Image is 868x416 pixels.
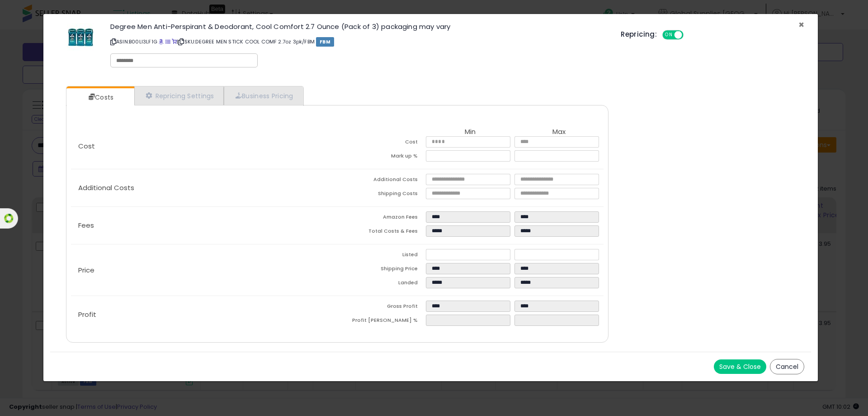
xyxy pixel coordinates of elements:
[316,37,334,47] span: FBM
[337,150,426,164] td: Mark up %
[663,31,675,39] span: ON
[426,128,514,136] th: Min
[337,277,426,291] td: Landed
[770,359,804,374] button: Cancel
[71,267,337,274] p: Price
[67,23,94,50] img: 41mD0CyOJJL._SL60_.jpg
[714,359,766,374] button: Save & Close
[337,174,426,188] td: Additional Costs
[66,88,133,106] a: Costs
[337,211,426,225] td: Amazon Fees
[514,128,603,136] th: Max
[71,311,337,318] p: Profit
[682,31,697,39] span: OFF
[337,188,426,202] td: Shipping Costs
[172,38,177,45] a: Your listing only
[337,263,426,277] td: Shipping Price
[165,38,170,45] a: All offer listings
[159,38,164,45] a: BuyBox page
[337,136,426,150] td: Cost
[337,249,426,263] td: Listed
[71,143,337,150] p: Cost
[110,23,607,30] h3: Degree Men Anti-Perspirant & Deodorant, Cool Comfort 2.7 Ounce (Pack of 3) packaging may vary
[224,86,302,105] a: Business Pricing
[337,315,426,329] td: Profit [PERSON_NAME] %
[134,86,224,105] a: Repricing Settings
[798,18,804,31] span: ×
[71,184,337,191] p: Additional Costs
[337,301,426,315] td: Gross Profit
[71,222,337,229] p: Fees
[621,31,657,38] h5: Repricing:
[110,34,607,49] p: ASIN: B00LI3LF1G | SKU: DEGREE MEN STICK COOL COMF 2.7oz 3pk/FBM
[337,225,426,239] td: Total Costs & Fees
